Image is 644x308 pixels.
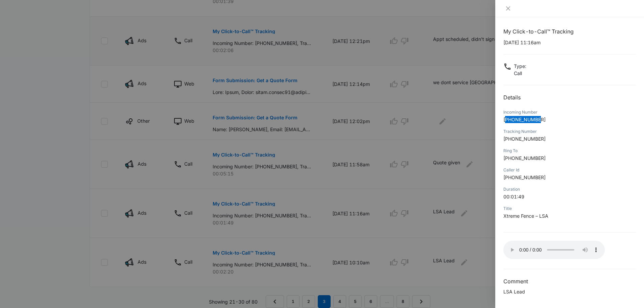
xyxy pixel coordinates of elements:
div: Caller Id [503,167,636,173]
span: [PHONE_NUMBER] [503,155,546,161]
span: Xtreme Fence – LSA [503,213,548,219]
div: Duration [503,186,636,192]
span: [PHONE_NUMBER] [503,174,546,180]
div: Title [503,206,636,212]
h1: My Click-to-Call™ Tracking [503,27,636,35]
h3: Comment [503,277,636,285]
p: [DATE] 11:16am [503,39,636,46]
button: Close [503,5,513,11]
div: Tracking Number [503,128,636,135]
div: Incoming Number [503,109,636,115]
span: [PHONE_NUMBER] [503,117,546,122]
p: Type : [514,63,526,70]
span: close [505,6,511,11]
h2: Details [503,93,636,101]
span: [PHONE_NUMBER] [503,136,546,142]
audio: Your browser does not support the audio tag. [503,241,605,259]
p: LSA Lead [503,288,636,295]
p: Call [514,70,526,77]
div: Ring To [503,148,636,154]
span: 00:01:49 [503,194,524,199]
